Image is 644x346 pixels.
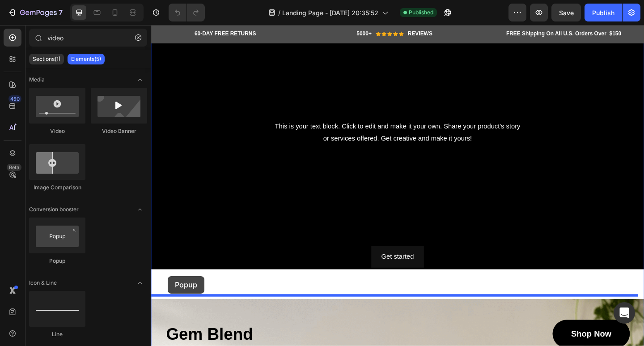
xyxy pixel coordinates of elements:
[282,8,378,17] span: Landing Page - [DATE] 20:35:52
[8,95,21,103] div: 450
[29,29,147,47] input: Search Sections & Elements
[559,9,574,17] span: Save
[29,184,85,192] div: Image Comparison
[151,25,644,346] iframe: Design area
[29,205,79,214] span: Conversion booster
[71,56,101,63] p: Elements(5)
[278,8,280,17] span: /
[59,7,63,18] p: 7
[91,127,147,135] div: Video Banner
[585,4,622,21] button: Publish
[133,202,147,217] span: Toggle open
[551,4,581,21] button: Save
[29,257,85,265] div: Popup
[7,164,21,171] div: Beta
[29,127,85,135] div: Video
[169,4,205,21] div: Undo/Redo
[614,302,635,324] div: Open Intercom Messenger
[133,276,147,290] span: Toggle open
[409,9,433,17] span: Published
[4,4,67,21] button: 7
[29,279,57,287] span: Icon & Line
[592,8,614,17] div: Publish
[33,56,60,63] p: Sections(1)
[29,330,85,338] div: Line
[29,76,45,84] span: Media
[133,73,147,87] span: Toggle open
